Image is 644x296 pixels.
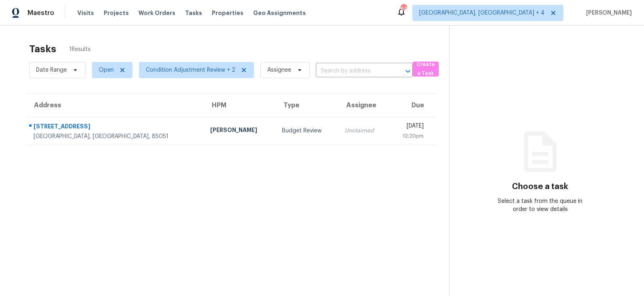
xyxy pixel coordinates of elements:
th: Type [275,94,338,117]
span: Assignee [267,66,291,74]
div: [GEOGRAPHIC_DATA], [GEOGRAPHIC_DATA], 85051 [34,132,197,141]
th: Address [26,94,204,117]
span: Create a Task [417,60,435,79]
span: Projects [104,9,129,17]
span: Work Orders [139,9,175,17]
h3: Choose a task [512,183,568,191]
span: Date Range [36,66,67,74]
div: Unclaimed [345,127,382,135]
input: Search by address [316,65,390,77]
th: Due [388,94,436,117]
h2: Tasks [29,45,56,53]
div: Budget Review [282,127,332,135]
span: Maestro [28,9,54,17]
button: Create a Task [413,62,439,77]
span: Condition Adjustment Review + 2 [146,66,235,74]
button: Open [402,66,414,77]
div: [PERSON_NAME] [210,126,269,136]
span: [GEOGRAPHIC_DATA], [GEOGRAPHIC_DATA] + 4 [419,9,545,17]
span: Open [99,66,114,74]
div: [STREET_ADDRESS] [34,122,197,132]
span: [PERSON_NAME] [583,9,632,17]
th: Assignee [338,94,388,117]
div: 12:20pm [395,132,424,140]
div: 64 [401,5,406,13]
div: Select a task from the queue in order to view details [495,197,586,213]
span: Visits [77,9,94,17]
span: Properties [212,9,243,17]
span: Tasks [185,10,202,16]
div: [DATE] [395,122,424,132]
span: Geo Assignments [253,9,306,17]
span: 1 Results [69,45,91,53]
th: HPM [204,94,275,117]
